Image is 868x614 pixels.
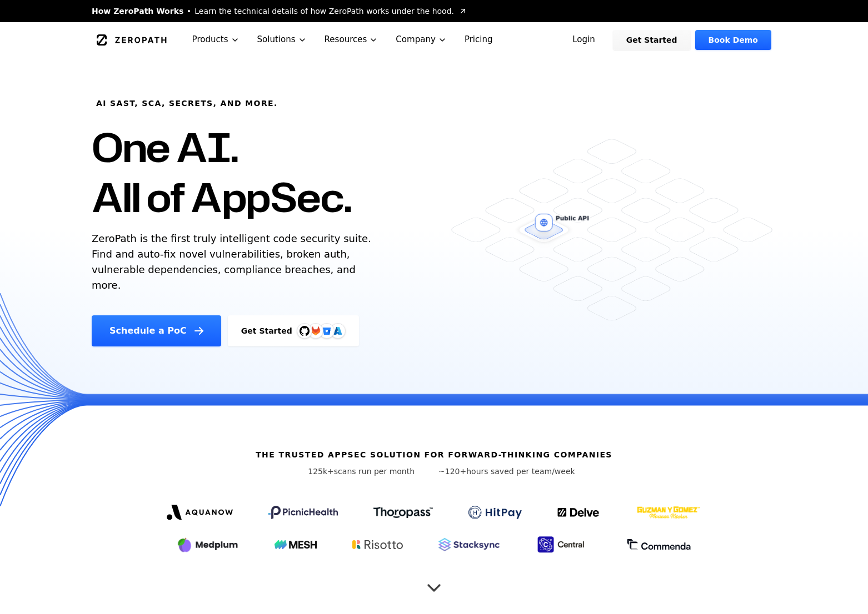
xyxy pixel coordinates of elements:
a: Login [559,30,608,50]
h6: AI SAST, SCA, Secrets, and more. [96,98,278,109]
a: Schedule a PoC [92,315,221,346]
img: GitHub [300,326,310,336]
a: Pricing [456,22,502,57]
svg: Bitbucket [321,325,333,337]
h6: The Trusted AppSec solution for forward-thinking companies [256,449,612,460]
a: Get Started [613,30,691,50]
img: GitLab [305,320,327,342]
span: How ZeroPath Works [92,6,183,17]
img: Central [535,535,591,555]
p: ZeroPath is the first truly intelligent code security suite. Find and auto-fix novel vulnerabilit... [92,231,376,293]
img: Mesh [275,540,317,549]
a: Book Demo [695,30,771,50]
img: Thoropass [373,507,433,518]
button: Products [183,22,248,57]
button: Solutions [248,22,316,57]
a: How ZeroPath WorksLearn the technical details of how ZeroPath works under the hood. [92,6,467,17]
p: hours saved per team/week [438,466,575,477]
h1: One AI. All of AppSec. [92,122,351,222]
p: scans run per month [293,466,430,477]
span: ~120+ [438,467,466,476]
img: Azure [333,326,342,335]
img: Medplum [177,536,239,553]
span: 125k+ [308,467,334,476]
a: Get StartedGitHubGitLabAzure [228,315,359,346]
button: Scroll to next section [423,571,445,593]
img: GYG [636,499,701,526]
nav: Global [78,22,790,57]
span: Learn the technical details of how ZeroPath works under the hood. [194,6,454,17]
img: Stacksync [438,538,500,551]
button: Resources [316,22,387,57]
button: Company [387,22,456,57]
